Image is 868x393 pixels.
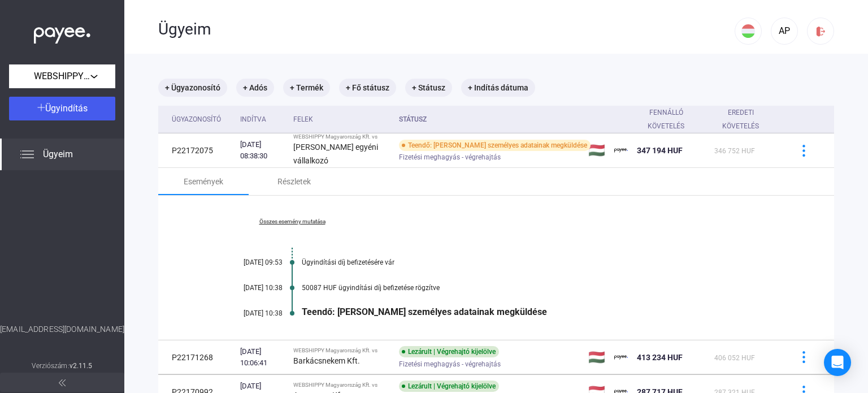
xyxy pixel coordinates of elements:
mat-chip: + Státusz [405,79,452,97]
img: payee-logo [614,351,628,364]
img: more-blue [798,145,810,157]
div: Eredeti követelés [714,106,778,133]
a: Összes esemény mutatása [215,218,370,225]
img: more-blue [798,351,810,363]
button: HU [735,18,762,45]
div: Fennálló követelés [637,106,705,133]
th: Státusz [394,106,584,133]
div: Indítva [240,113,266,126]
button: more-blue [792,346,815,369]
span: 346 752 HUF [714,147,755,155]
div: WEBSHIPPY Magyarország Kft. vs [293,382,390,388]
span: Ügyeim [43,148,73,161]
div: Ügyazonosító [172,113,221,126]
td: 🇭🇺 [584,340,610,374]
div: Lezárult | Végrehajtó kijelölve [399,346,499,357]
img: list.svg [20,148,34,161]
td: P22172075 [158,133,236,168]
span: 406 052 HUF [714,354,755,362]
div: Lezárult | Végrehajtó kijelölve [399,381,499,392]
img: plus-white.svg [37,103,45,111]
img: arrow-double-left-grey.svg [59,379,66,386]
img: logout-red [815,25,827,37]
div: [DATE] 09:53 [215,258,283,266]
img: payee-logo [614,144,628,157]
div: AP [775,24,794,38]
strong: Barkácsnekem Kft. [293,356,360,365]
div: 50087 HUF ügyindítási díj befizetése rögzítve [302,284,778,292]
strong: [PERSON_NAME] egyéni vállalkozó [293,142,378,165]
mat-chip: + Termék [283,79,330,97]
div: [DATE] 10:38 [215,284,283,292]
div: Ügyeim [158,20,735,39]
img: HU [741,24,755,38]
div: Indítva [240,113,284,126]
div: Események [184,175,223,188]
td: P22171268 [158,340,236,374]
button: AP [771,18,798,45]
div: Fennálló követelés [637,106,695,133]
div: Eredeti követelés [714,106,767,133]
div: Felek [293,113,390,126]
td: 🇭🇺 [584,133,610,168]
span: Fizetési meghagyás - végrehajtás [399,357,501,371]
div: Ügyazonosító [172,113,231,126]
button: logout-red [807,18,834,45]
mat-chip: + Ügyazonosító [158,79,227,97]
button: WEBSHIPPY Magyarország Kft. [9,64,115,88]
div: [DATE] 10:06:41 [240,346,284,369]
span: WEBSHIPPY Magyarország Kft. [34,70,90,83]
mat-chip: + Adós [236,79,274,97]
div: Open Intercom Messenger [824,349,851,376]
div: Teendő: [PERSON_NAME] személyes adatainak megküldése [399,140,591,151]
img: white-payee-white-dot.svg [34,21,90,44]
span: Fizetési meghagyás - végrehajtás [399,150,501,164]
span: Ügyindítás [45,103,88,114]
strong: v2.11.5 [70,362,93,370]
div: WEBSHIPPY Magyarország Kft. vs [293,347,390,354]
button: Ügyindítás [9,97,115,120]
div: Részletek [277,175,311,188]
div: Ügyindítási díj befizetésére vár [302,258,778,266]
mat-chip: + Indítás dátuma [461,79,535,97]
span: 347 194 HUF [637,146,683,155]
div: Teendő: [PERSON_NAME] személyes adatainak megküldése [302,306,778,317]
span: 413 234 HUF [637,353,683,362]
mat-chip: + Fő státusz [339,79,396,97]
div: WEBSHIPPY Magyarország Kft. vs [293,133,390,140]
div: [DATE] 10:38 [215,309,283,317]
button: more-blue [792,139,815,162]
div: Felek [293,113,313,126]
div: [DATE] 08:38:30 [240,139,284,162]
